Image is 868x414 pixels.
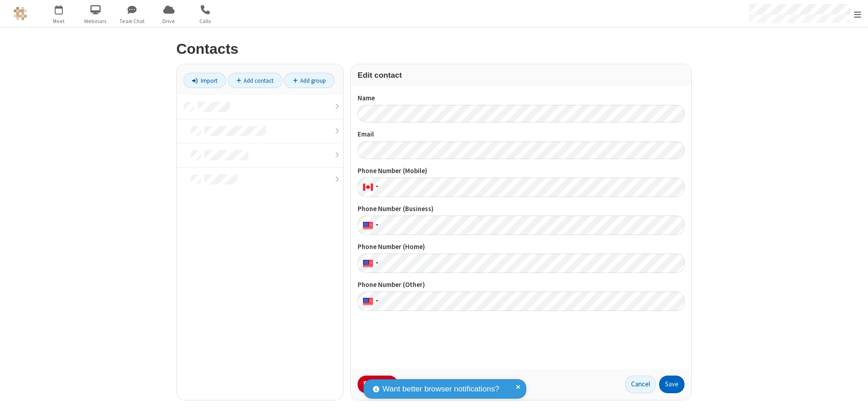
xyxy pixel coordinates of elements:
h2: Contacts [176,41,692,57]
button: Delete [358,376,398,394]
button: Save [659,376,684,394]
h3: Edit contact [358,71,684,80]
a: Import [184,73,226,88]
span: Want better browser notifications? [382,383,499,395]
button: Cancel [625,376,656,394]
label: Phone Number (Mobile) [358,166,684,176]
label: Name [358,93,684,103]
label: Phone Number (Business) [358,204,684,214]
div: United States: + 1 [358,216,381,235]
span: Meet [42,17,76,25]
span: Calls [189,17,222,25]
label: Phone Number (Home) [358,242,684,252]
a: Add group [284,73,335,88]
div: United States: + 1 [358,254,381,273]
a: Add contact [228,73,283,88]
label: Phone Number (Other) [358,280,684,290]
div: United States: + 1 [358,292,381,311]
div: Canada: + 1 [358,178,381,197]
span: Team Chat [115,17,149,25]
img: QA Selenium DO NOT DELETE OR CHANGE [14,7,27,20]
span: Webinars [79,17,113,25]
label: Email [358,129,684,140]
span: Drive [152,17,186,25]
